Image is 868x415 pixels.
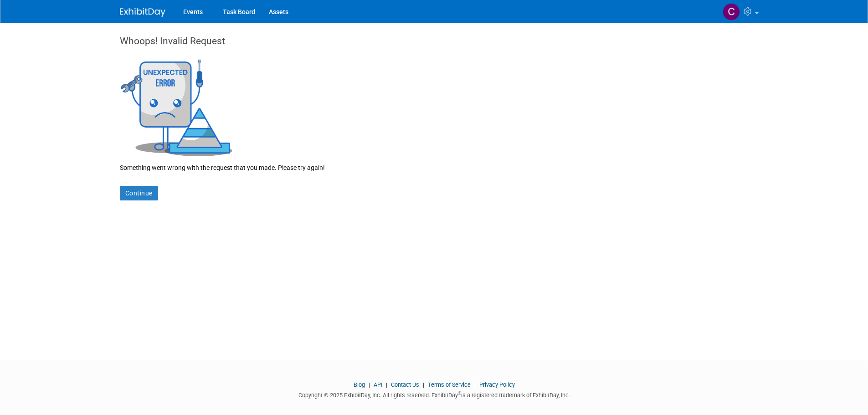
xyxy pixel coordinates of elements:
span: | [421,381,426,388]
a: Blog [354,381,365,388]
a: Terms of Service [428,381,471,388]
a: Continue [120,186,158,200]
div: Something went wrong with the request that you made. Please try again! [120,156,749,172]
a: API [374,381,382,388]
img: ExhibitDay [120,8,165,17]
img: Invalid Request [120,57,234,156]
span: | [472,381,478,388]
span: | [384,381,390,388]
span: | [366,381,372,388]
img: Chris Chassagneux [723,3,740,20]
sup: ® [458,391,461,396]
div: Whoops! Invalid Request [120,34,749,57]
a: Privacy Policy [479,381,515,388]
a: Contact Us [391,381,419,388]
